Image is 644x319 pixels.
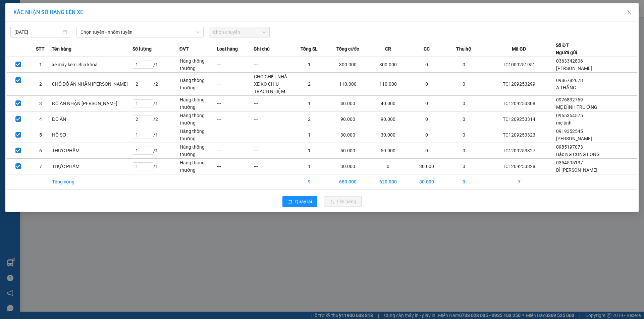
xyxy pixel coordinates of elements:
td: 0 [445,96,483,111]
td: 30.000 [408,174,445,189]
span: close [627,10,632,15]
td: --- [254,143,291,159]
td: TC1209253314 [482,111,556,127]
span: [GEOGRAPHIC_DATA], [GEOGRAPHIC_DATA] ↔ [GEOGRAPHIC_DATA] [9,28,59,51]
td: 0 [408,127,445,143]
td: CHÓ,ĐỒ ĂN NHẬN [PERSON_NAME] [52,73,132,96]
td: ĐỒ ĂN [52,111,132,127]
td: 0 [445,127,483,143]
td: Hàng thông thường [179,57,217,73]
span: 0986782678 [556,78,583,83]
td: --- [217,111,254,127]
img: logo [3,36,8,69]
td: TC1209253308 [482,96,556,111]
td: --- [217,143,254,159]
span: Quay lại [295,198,312,205]
td: 50.000 [328,143,368,159]
span: Mã GD [512,45,526,53]
td: 5 [29,127,51,143]
span: XÁC NHẬN SỐ HÀNG LÊN XE [13,9,83,15]
span: 0965354575 [556,113,583,118]
td: THỰC PHẨM [52,159,132,174]
td: 0 [445,174,483,189]
td: / 1 [132,57,179,73]
td: TC1209253328 [482,159,556,174]
td: --- [254,96,291,111]
td: Tổng cộng [52,174,132,189]
td: THỰC PHẨM [52,143,132,159]
td: 0 [445,111,483,127]
td: --- [254,127,291,143]
td: Hàng thông thường [179,96,217,111]
td: 9 [291,174,328,189]
span: down [196,30,200,34]
td: CHÓ CHẾT NHÀ XE KO CHỊU TRÁCH NHIỆM [254,73,291,96]
td: Hàng thông thường [179,159,217,174]
td: 110.000 [368,73,408,96]
span: MẸ ĐÌNH TRƯỜNG [556,104,597,110]
td: --- [217,73,254,96]
span: 0354595137 [556,160,583,165]
span: Tên hàng [52,45,71,53]
td: 0 [408,73,445,96]
span: rollback [288,199,292,205]
td: 7 [482,174,556,189]
td: 30.000 [368,127,408,143]
td: 40.000 [328,96,368,111]
td: 30.000 [328,127,368,143]
td: / 1 [132,143,179,159]
span: Loại hàng [217,45,238,53]
td: Hàng thông thường [179,73,217,96]
td: 2 [291,111,328,127]
span: 0976832769 [556,97,583,102]
span: DÌ [PERSON_NAME] [556,167,597,173]
td: xe máy kèm chìa khoá [52,57,132,73]
td: 1 [291,96,328,111]
td: 2 [291,73,328,96]
td: 0 [408,111,445,127]
td: TC1209253299 [482,73,556,96]
td: 90.000 [328,111,368,127]
td: TC1209253323 [482,127,556,143]
td: --- [254,57,291,73]
td: 300.000 [368,57,408,73]
span: Thu hộ [456,45,471,53]
td: --- [217,96,254,111]
td: 90.000 [368,111,408,127]
span: Chọn tuyến - nhóm tuyến [80,27,200,37]
td: --- [217,127,254,143]
td: 4 [29,111,51,127]
td: TC1009251951 [482,57,556,73]
td: 110.000 [328,73,368,96]
button: uploadLên hàng [324,196,362,207]
td: 0 [408,96,445,111]
td: 1 [291,127,328,143]
span: mẹ tính [556,120,572,126]
td: 30.000 [408,159,445,174]
td: Hàng thông thường [179,143,217,159]
span: Ghi chú [254,45,270,53]
td: TC1209253327 [482,143,556,159]
td: 0 [408,143,445,159]
span: STT [36,45,45,53]
td: Hàng thông thường [179,127,217,143]
span: 0985197073 [556,144,583,150]
input: 12/09/2025 [14,28,61,36]
td: Hàng thông thường [179,111,217,127]
td: 2 [29,73,51,96]
td: 3 [29,96,51,111]
td: --- [254,159,291,174]
td: 300.000 [328,57,368,73]
span: [PERSON_NAME] [556,66,592,71]
td: 0 [445,73,483,96]
td: --- [254,111,291,127]
span: 0919352545 [556,129,583,134]
td: / 1 [132,127,179,143]
span: CC [424,45,430,53]
td: 0 [408,57,445,73]
td: / 2 [132,111,179,127]
td: / 1 [132,159,179,174]
td: 6 [29,143,51,159]
td: 0 [445,143,483,159]
td: 1 [291,159,328,174]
